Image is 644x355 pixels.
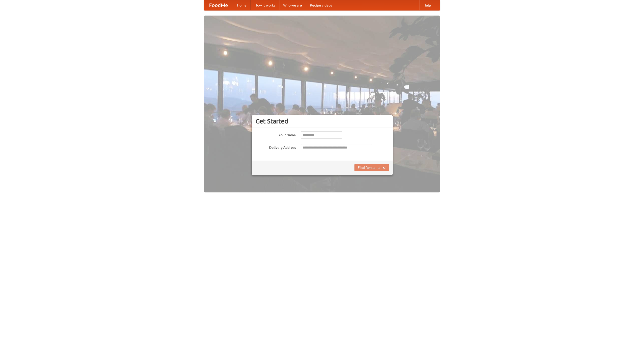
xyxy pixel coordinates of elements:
a: Help [419,0,435,10]
button: Find Restaurants! [354,164,389,171]
label: Your Name [256,131,296,137]
a: Who we are [279,0,306,10]
a: FoodMe [204,0,233,10]
label: Delivery Address [256,144,296,150]
a: How it works [251,0,279,10]
h3: Get Started [256,117,389,125]
a: Home [233,0,251,10]
a: Recipe videos [306,0,336,10]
